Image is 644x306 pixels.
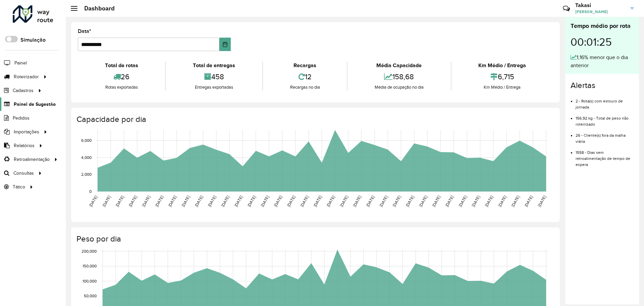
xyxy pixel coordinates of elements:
[14,101,56,108] span: Painel de Sugestão
[576,110,634,127] li: 156,92 kg - Total de peso não roteirizado
[167,70,260,84] div: 458
[265,70,345,84] div: 12
[79,70,163,84] div: 26
[14,73,39,80] span: Roteirizador
[141,195,151,208] text: [DATE]
[81,138,92,143] text: 6,000
[497,195,507,208] text: [DATE]
[14,142,35,149] span: Relatórios
[576,144,634,168] li: 1558 - Dias sem retroalimentação de tempo de espera
[326,195,335,208] text: [DATE]
[418,195,428,208] text: [DATE]
[82,249,97,253] text: 200,000
[571,21,634,31] div: Tempo médio por rota
[537,195,547,208] text: [DATE]
[81,155,92,160] text: 4,000
[349,61,449,70] div: Média Capacidade
[559,1,574,16] a: Contato Rápido
[571,31,634,53] div: 00:01:25
[220,195,230,208] text: [DATE]
[379,195,388,208] text: [DATE]
[511,195,520,208] text: [DATE]
[313,195,322,208] text: [DATE]
[575,9,626,15] span: [PERSON_NAME]
[458,195,468,208] text: [DATE]
[219,38,231,51] button: Choose Date
[13,170,34,177] span: Consultas
[207,195,217,208] text: [DATE]
[392,195,401,208] text: [DATE]
[571,53,634,70] div: 1,16% menor que o dia anterior
[300,195,309,208] text: [DATE]
[14,128,39,135] span: Importações
[78,27,91,35] label: Data
[83,264,97,268] text: 150,000
[273,195,283,208] text: [DATE]
[167,84,260,91] div: Entregas exportadas
[233,195,243,208] text: [DATE]
[102,195,111,208] text: [DATE]
[453,61,551,70] div: Km Médio / Entrega
[14,156,50,163] span: Retroalimentação
[89,189,92,193] text: 0
[576,93,634,110] li: 2 - Rota(s) com estouro de jornada
[571,81,634,90] h4: Alertas
[265,84,345,91] div: Recargas no dia
[181,195,191,208] text: [DATE]
[484,195,494,208] text: [DATE]
[14,59,27,67] span: Painel
[76,115,553,124] h4: Capacidade por dia
[339,195,349,208] text: [DATE]
[79,84,163,91] div: Rotas exportadas
[286,195,296,208] text: [DATE]
[453,84,551,91] div: Km Médio / Entrega
[352,195,362,208] text: [DATE]
[115,195,124,208] text: [DATE]
[349,70,449,84] div: 158,68
[365,195,375,208] text: [DATE]
[247,195,256,208] text: [DATE]
[471,195,481,208] text: [DATE]
[88,195,98,208] text: [DATE]
[154,195,164,208] text: [DATE]
[405,195,415,208] text: [DATE]
[13,115,30,122] span: Pedidos
[575,2,626,8] h3: Takasi
[167,61,260,70] div: Total de entregas
[20,36,46,44] label: Simulação
[453,70,551,84] div: 6,715
[79,61,163,70] div: Total de rotas
[13,183,25,190] span: Tático
[194,195,204,208] text: [DATE]
[81,172,92,177] text: 2,000
[77,5,115,12] h2: Dashboard
[349,84,449,91] div: Média de ocupação no dia
[13,87,34,94] span: Cadastros
[265,61,345,70] div: Recargas
[524,195,533,208] text: [DATE]
[76,234,553,244] h4: Peso por dia
[83,279,97,283] text: 100,000
[128,195,138,208] text: [DATE]
[431,195,441,208] text: [DATE]
[84,294,97,298] text: 50,000
[260,195,270,208] text: [DATE]
[576,127,634,144] li: 26 - Cliente(s) fora da malha viária
[444,195,454,208] text: [DATE]
[167,195,177,208] text: [DATE]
